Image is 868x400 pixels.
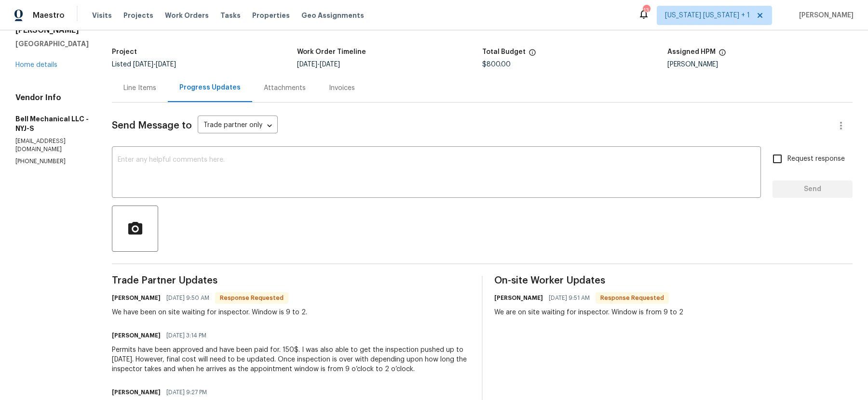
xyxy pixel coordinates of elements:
[112,49,137,55] h5: Project
[297,61,317,68] span: [DATE]
[15,137,89,154] p: [EMAIL_ADDRESS][DOMAIN_NAME]
[597,293,668,303] span: Response Requested
[112,61,176,68] span: Listed
[482,61,511,68] span: $800.00
[15,62,57,68] a: Home details
[795,11,854,20] span: [PERSON_NAME]
[112,308,307,317] div: We have been on site waiting for inspector. Window is 9 to 2.
[787,154,845,164] span: Request response
[15,39,89,49] h5: [GEOGRAPHIC_DATA]
[667,61,853,68] div: [PERSON_NAME]
[252,11,290,20] span: Properties
[549,293,590,303] span: [DATE] 9:51 AM
[166,387,207,397] span: [DATE] 9:27 PM
[133,61,153,68] span: [DATE]
[494,276,853,285] span: On-site Worker Updates
[494,308,683,317] div: We are on site waiting for inspector. Window is from 9 to 2
[123,83,156,93] div: Line Items
[179,83,241,92] div: Progress Updates
[320,61,340,68] span: [DATE]
[719,49,726,61] span: The hpm assigned to this work order.
[166,331,206,340] span: [DATE] 3:14 PM
[123,11,153,20] span: Projects
[112,121,192,130] span: Send Message to
[156,61,176,68] span: [DATE]
[665,11,750,20] span: [US_STATE] [US_STATE] + 1
[165,11,209,20] span: Work Orders
[112,345,470,374] div: Permits have been approved and have been paid for. 150$. I was also able to get the inspection pu...
[329,83,355,93] div: Invoices
[264,83,306,93] div: Attachments
[112,387,161,397] h6: [PERSON_NAME]
[643,6,650,15] div: 13
[667,49,716,55] h5: Assigned HPM
[494,293,543,303] h6: [PERSON_NAME]
[15,114,89,133] h5: Bell Mechanical LLC - NYJ-S
[112,276,470,285] span: Trade Partner Updates
[15,157,89,166] p: [PHONE_NUMBER]
[529,49,536,61] span: The total cost of line items that have been proposed by Opendoor. This sum includes line items th...
[216,293,287,303] span: Response Requested
[133,61,176,68] span: -
[112,331,161,340] h6: [PERSON_NAME]
[198,118,278,134] div: Trade partner only
[297,61,340,68] span: -
[297,49,366,55] h5: Work Order Timeline
[220,12,241,19] span: Tasks
[482,49,526,55] h5: Total Budget
[301,11,364,20] span: Geo Assignments
[15,93,89,103] h4: Vendor Info
[33,11,65,20] span: Maestro
[166,293,209,303] span: [DATE] 9:50 AM
[92,11,112,20] span: Visits
[112,293,161,303] h6: [PERSON_NAME]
